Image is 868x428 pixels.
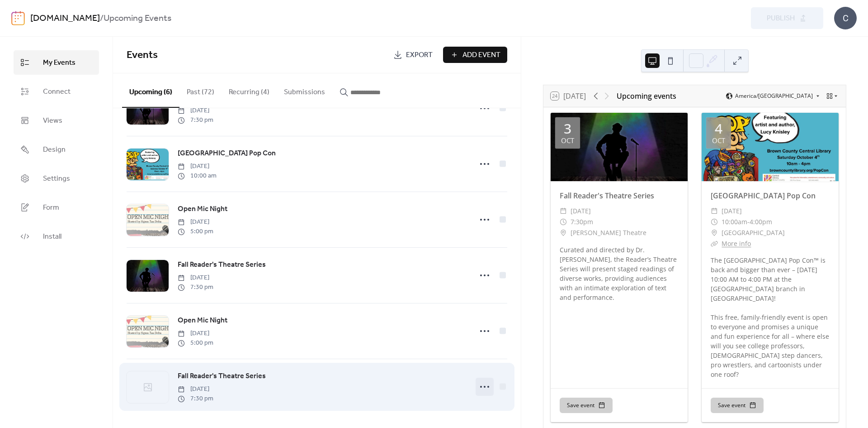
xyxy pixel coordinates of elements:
span: Fall Reader's Theatre Series [178,371,266,382]
b: Upcoming Events [104,10,171,27]
span: Open Mic Night [178,315,227,326]
span: 7:30 pm [178,394,213,404]
a: Install [14,224,99,249]
span: 5:00 pm [178,227,213,236]
div: ​ [711,206,718,216]
span: 10:00am [722,216,747,227]
a: Views [14,108,99,133]
span: [DATE] [178,385,213,394]
span: [DATE] [571,206,591,216]
span: [DATE] [178,162,217,171]
span: - [747,216,750,227]
a: [GEOGRAPHIC_DATA] Pop Con [711,191,816,201]
span: Design [43,144,66,155]
button: Upcoming (6) [122,73,179,108]
span: [PERSON_NAME] Theatre [571,227,646,238]
button: Submissions [277,73,332,107]
span: Install [43,231,61,242]
div: ​ [560,206,567,216]
div: ​ [560,216,567,227]
button: Save event [711,398,764,413]
a: Fall Reader's Theatre Series [178,370,266,382]
div: Oct [561,137,574,144]
a: Open Mic Night [178,315,227,327]
span: Add Event [462,50,500,61]
span: 7:30 pm [178,283,213,292]
a: Design [14,137,99,162]
button: Recurring (4) [222,73,277,107]
span: 7:30pm [571,216,593,227]
span: Events [127,45,158,65]
span: [GEOGRAPHIC_DATA] [722,227,785,238]
div: Upcoming events [617,91,676,101]
a: My Events [14,50,99,75]
a: Form [14,195,99,220]
span: [DATE] [178,106,213,115]
b: / [100,10,104,27]
span: [GEOGRAPHIC_DATA] Pop Con [178,148,276,159]
button: Add Event [443,47,507,63]
div: ​ [711,238,718,249]
a: [GEOGRAPHIC_DATA] Pop Con [178,148,276,159]
span: Export [406,50,433,61]
div: Curated and directed by Dr. [PERSON_NAME], the Reader’s Theatre Series will present staged readin... [551,245,688,302]
span: 4:00pm [750,216,772,227]
a: Open Mic Night [178,203,227,215]
span: [DATE] [722,206,742,216]
span: [DATE] [178,273,213,283]
button: Past (72) [179,73,222,107]
div: 3 [564,122,571,135]
span: My Events [43,58,75,68]
a: Fall Reader's Theatre Series [178,259,266,271]
a: Settings [14,166,99,191]
span: Form [43,202,59,213]
span: Views [43,115,62,126]
span: Settings [43,173,70,184]
div: 4 [715,122,722,135]
div: Fall Reader's Theatre Series [551,190,688,201]
span: Fall Reader's Theatre Series [178,260,266,270]
button: Save event [560,398,613,413]
div: C [834,7,857,29]
a: Connect [14,79,99,104]
span: 5:00 pm [178,338,213,348]
span: 7:30 pm [178,115,213,125]
span: [DATE] [178,217,213,227]
span: Connect [43,87,71,97]
a: [DOMAIN_NAME] [30,10,100,27]
div: ​ [711,227,718,238]
img: logo [11,11,25,25]
span: [DATE] [178,329,213,338]
a: Export [387,47,439,63]
span: America/[GEOGRAPHIC_DATA] [735,93,813,99]
span: 10:00 am [178,171,217,181]
a: More info [722,239,751,248]
span: Open Mic Night [178,204,227,215]
div: ​ [560,227,567,238]
div: Oct [712,137,725,144]
div: The [GEOGRAPHIC_DATA] Pop Con™ is back and bigger than ever – [DATE] 10:00 AM to 4:00 PM at the [... [702,255,839,379]
div: ​ [711,216,718,227]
